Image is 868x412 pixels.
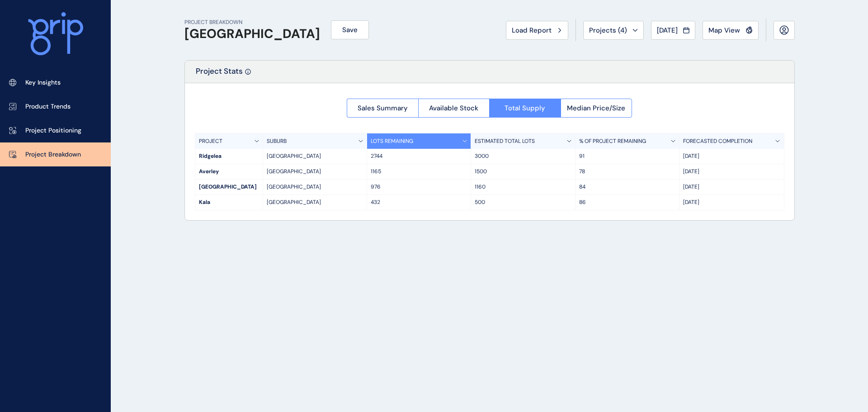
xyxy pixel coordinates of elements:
[25,150,81,159] p: Project Breakdown
[342,25,358,34] span: Save
[683,168,780,175] p: [DATE]
[579,152,675,160] p: 91
[267,183,363,191] p: [GEOGRAPHIC_DATA]
[358,104,408,113] span: Sales Summary
[196,66,243,83] p: Project Stats
[683,199,780,206] p: [DATE]
[429,104,478,113] span: Available Stock
[25,102,71,111] p: Product Trends
[475,168,571,175] p: 1500
[195,164,263,179] div: Averley
[657,26,678,35] span: [DATE]
[267,137,287,145] p: SUBURB
[25,78,61,87] p: Key Insights
[703,21,759,40] button: Map View
[579,137,646,145] p: % OF PROJECT REMAINING
[371,168,467,175] p: 1165
[589,26,627,35] span: Projects ( 4 )
[184,19,320,26] p: PROJECT BREAKDOWN
[512,26,552,35] span: Load Report
[683,152,780,160] p: [DATE]
[184,26,320,42] h1: [GEOGRAPHIC_DATA]
[331,20,369,39] button: Save
[561,99,632,118] button: Median Price/Size
[475,199,571,206] p: 500
[475,183,571,191] p: 1160
[418,99,490,118] button: Available Stock
[579,183,675,191] p: 84
[195,195,263,210] div: Kala
[579,168,675,175] p: 78
[506,21,568,40] button: Load Report
[489,99,561,118] button: Total Supply
[347,99,418,118] button: Sales Summary
[651,21,695,40] button: [DATE]
[199,137,222,145] p: PROJECT
[371,199,467,206] p: 432
[683,137,752,145] p: FORECASTED COMPLETION
[267,199,363,206] p: [GEOGRAPHIC_DATA]
[583,21,644,40] button: Projects (4)
[371,183,467,191] p: 976
[267,168,363,175] p: [GEOGRAPHIC_DATA]
[567,104,625,113] span: Median Price/Size
[579,199,675,206] p: 86
[195,180,263,194] div: [GEOGRAPHIC_DATA]
[371,137,413,145] p: LOTS REMAINING
[25,126,81,135] p: Project Positioning
[475,137,535,145] p: ESTIMATED TOTAL LOTS
[505,104,545,113] span: Total Supply
[708,26,740,35] span: Map View
[475,152,571,160] p: 3000
[683,183,780,191] p: [DATE]
[267,152,363,160] p: [GEOGRAPHIC_DATA]
[195,149,263,164] div: Ridgelea
[371,152,467,160] p: 2744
